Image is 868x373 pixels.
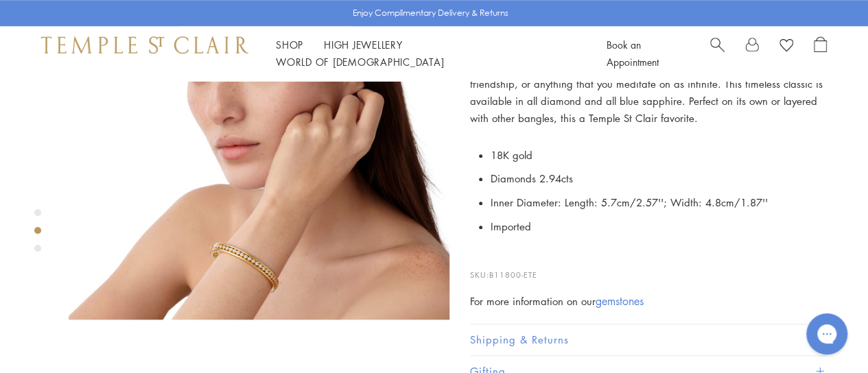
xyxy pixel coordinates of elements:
[814,36,827,71] a: Open Shopping Bag
[276,38,303,51] a: ShopShop
[324,38,403,51] a: High JewelleryHigh Jewellery
[491,191,827,215] li: Inner Diameter: Length: 5.7cm/2.57''; Width: 4.8cm/1.87''
[607,38,659,69] a: Book an Appointment
[596,293,644,309] a: gemstones
[491,143,827,167] li: 18K gold
[470,324,827,355] button: Shipping & Returns
[276,55,444,69] a: World of [DEMOGRAPHIC_DATA]World of [DEMOGRAPHIC_DATA]
[470,255,827,281] p: SKU:
[491,215,827,239] li: Imported
[276,36,576,71] nav: Main navigation
[353,6,508,20] p: Enjoy Complimentary Delivery & Returns
[779,36,793,57] a: View Wishlist
[470,59,827,127] p: The 18K Diamond Classic Eternity Bracelet symbolizes never-ending love, friendship, or anything t...
[799,309,854,359] iframe: Gorgias live chat messenger
[41,36,248,53] img: Temple St. Clair
[489,269,537,280] span: B11800-ETE
[710,36,725,71] a: Search
[34,206,41,263] div: Product gallery navigation
[491,167,827,191] li: Diamonds 2.94cts
[470,293,827,310] div: For more information on our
